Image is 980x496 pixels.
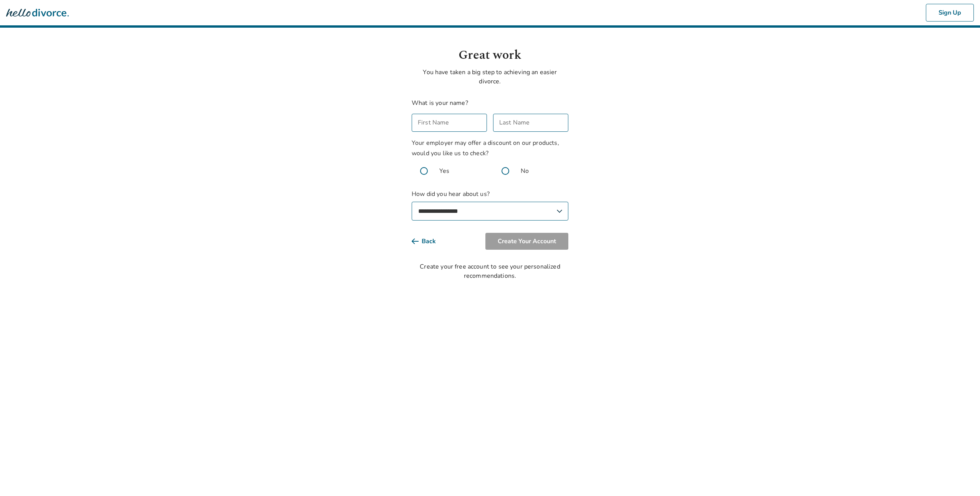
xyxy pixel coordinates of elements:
[439,166,449,176] span: Yes
[412,99,468,107] label: What is your name?
[412,233,448,250] button: Back
[521,166,529,176] span: No
[942,459,980,496] iframe: Chat Widget
[412,262,568,280] div: Create your free account to see your personalized recommendations.
[412,139,559,158] span: Your employer may offer a discount on our products, would you like us to check?
[926,4,974,22] button: Sign Up
[412,68,568,86] p: You have taken a big step to achieving an easier divorce.
[485,233,568,250] button: Create Your Account
[412,189,568,221] label: How did you hear about us?
[412,46,568,65] h1: Great work
[412,202,568,221] select: How did you hear about us?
